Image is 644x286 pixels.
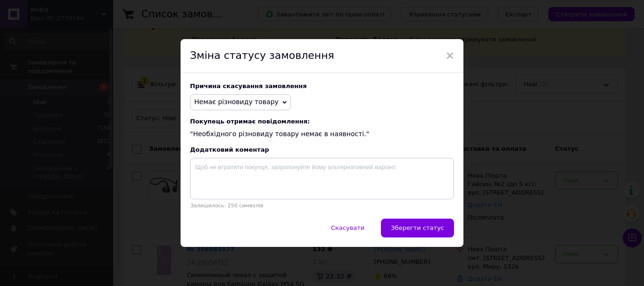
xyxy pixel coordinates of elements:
div: "Необхідного різновиду товару немає в наявності." [190,118,454,139]
span: Немає різновиду товару [194,98,279,106]
span: Скасувати [331,224,364,231]
span: × [446,48,454,64]
button: Зберегти статус [381,219,454,237]
div: Додатковий коментар [190,146,454,153]
span: Покупець отримає повідомлення: [190,118,454,125]
div: Причина скасування замовлення [190,82,454,90]
div: Зміна статусу замовлення [181,39,463,73]
p: Залишилось: 250 символів [190,203,454,209]
span: Зберегти статус [391,224,444,231]
button: Скасувати [321,219,374,237]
